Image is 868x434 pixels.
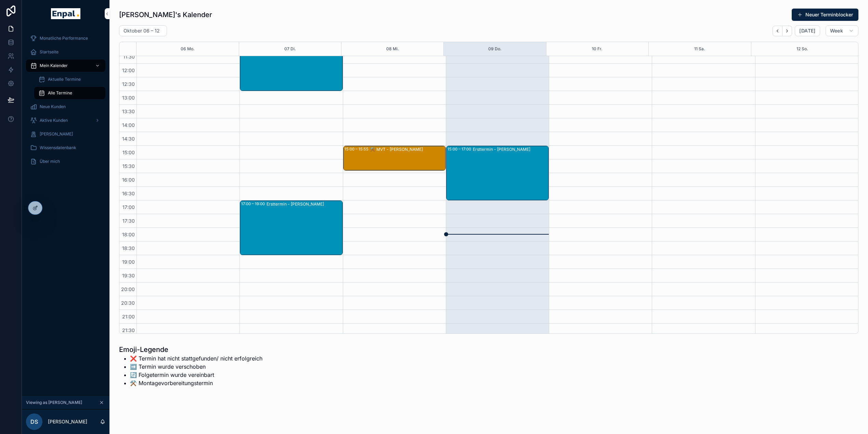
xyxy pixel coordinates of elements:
span: 20:00 [119,286,137,292]
span: 16:00 [120,177,137,183]
a: Neue Kunden [26,101,105,113]
button: 06 Mo. [181,42,195,56]
div: 15:00 – 15:55 [345,146,370,152]
a: Wissensdatenbank [26,142,105,154]
h2: Oktober 06 – 12 [124,27,160,34]
div: scrollable content [22,27,109,176]
span: 17:30 [121,218,137,224]
span: 12:00 [120,67,137,73]
span: Wissensdatenbank [40,145,76,150]
div: 15:00 – 17:00Ersttermin - [PERSON_NAME] [446,146,548,200]
span: Week [830,28,843,34]
li: ❌ Termin hat nicht stattgefunden/ nicht erfolgreich [130,354,262,363]
div: 17:00 – 19:00Ersttermin - [PERSON_NAME] [240,201,342,255]
button: 07 Di. [284,42,296,56]
button: Next [782,26,792,36]
button: 10 Fr. [592,42,603,56]
span: Monatliche Performance [40,36,88,41]
a: [PERSON_NAME] [26,128,105,140]
div: ⚒️ MVT - [PERSON_NAME] [370,147,445,152]
img: App logo [51,8,80,19]
button: 12 So. [796,42,808,56]
span: Startseite [40,49,59,55]
span: 21:30 [120,327,137,333]
div: Ersttermin - [PERSON_NAME] [473,147,548,152]
span: 13:30 [120,108,137,114]
a: Über mich [26,155,105,168]
button: 09 Do. [488,42,502,56]
p: [PERSON_NAME] [48,418,87,425]
span: 16:30 [120,190,137,196]
div: 15:00 – 15:55⚒️ MVT - [PERSON_NAME] [344,146,445,170]
button: 08 Mi. [386,42,399,56]
button: Neuer Terminblocker [792,9,858,21]
li: 🔄️ Folgetermin wurde vereinbart [130,371,262,379]
div: 15:00 – 17:00 [448,146,473,152]
span: Über mich [40,159,60,164]
span: 11:30 [121,54,137,60]
span: 20:30 [119,300,137,306]
span: [PERSON_NAME] [40,131,73,137]
span: Alle Termine [48,90,72,96]
span: Aktuelle Termine [48,77,81,82]
a: Mein Kalender [26,60,105,72]
span: 14:30 [120,136,137,142]
button: [DATE] [795,25,820,36]
h1: [PERSON_NAME]'s Kalender [119,10,212,19]
span: Neue Kunden [40,104,66,109]
span: 18:00 [120,232,137,237]
a: Startseite [26,46,105,58]
span: 14:00 [120,122,137,128]
div: 17:00 – 19:00 [241,201,267,207]
button: 11 Sa. [694,42,705,56]
span: Viewing as [PERSON_NAME] [26,400,82,405]
button: Week [826,25,858,36]
a: Monatliche Performance [26,32,105,44]
h1: Emoji-Legende [119,345,262,354]
li: ⚒️ Montagevorbereitungstermin [130,379,262,387]
li: ➡️ Termin wurde verschoben [130,363,262,371]
span: Mein Kalender [40,63,68,68]
span: 21:00 [120,314,137,319]
button: Back [773,26,782,36]
span: 12:30 [120,81,137,87]
span: 17:00 [121,204,137,210]
a: Alle Termine [34,87,105,99]
span: Aktive Kunden [40,118,68,123]
span: 19:00 [120,259,137,265]
div: 11:00 – 13:00Ersttermin - [PERSON_NAME] [240,37,342,91]
span: [DATE] [799,28,815,34]
a: Aktive Kunden [26,114,105,127]
span: 19:30 [120,273,137,278]
span: DS [30,418,38,426]
span: 15:30 [121,163,137,169]
a: Aktuelle Termine [34,73,105,86]
span: 18:30 [120,245,137,251]
span: 15:00 [121,149,137,155]
div: Ersttermin - [PERSON_NAME] [267,201,342,207]
span: 13:00 [120,95,137,101]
